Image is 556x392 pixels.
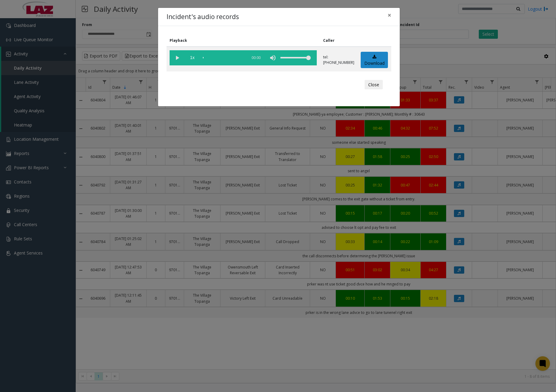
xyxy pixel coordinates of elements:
[167,35,320,47] th: Playback
[320,35,358,47] th: Caller
[167,12,239,22] h4: Incident's audio records
[388,11,391,19] span: ×
[361,52,388,68] a: Download
[185,50,200,65] span: playback speed button
[365,80,383,90] button: Close
[203,50,244,65] div: scrub bar
[280,50,311,65] div: volume level
[383,8,395,23] button: Close
[323,54,354,65] p: tel:[PHONE_NUMBER]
